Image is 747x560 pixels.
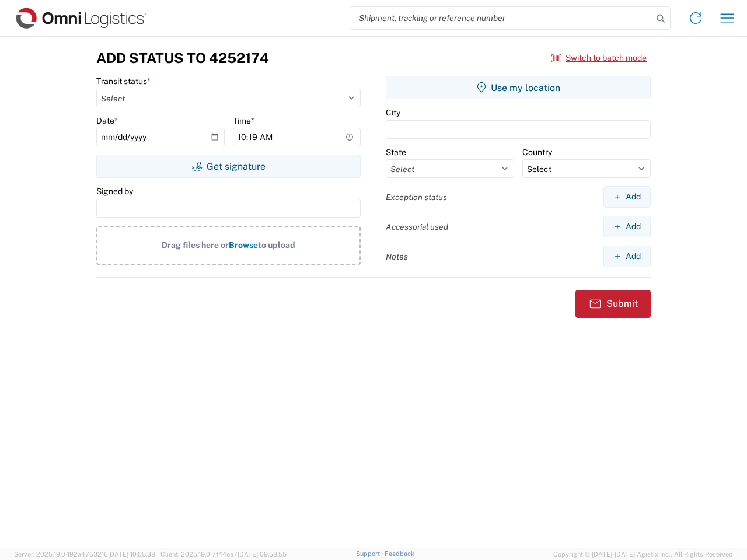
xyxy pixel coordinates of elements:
[96,186,133,197] label: Signed by
[96,76,151,86] label: Transit status
[96,155,361,178] button: Get signature
[350,7,652,29] input: Shipment, tracking or reference number
[233,116,254,126] label: Time
[14,551,155,558] span: Server: 2025.19.0-192a4753216
[603,186,651,208] button: Add
[386,222,448,232] label: Accessorial used
[603,246,651,267] button: Add
[258,240,295,250] span: to upload
[551,48,647,68] button: Switch to batch mode
[522,147,552,157] label: Country
[229,240,258,250] span: Browse
[162,240,229,250] span: Drag files here or
[553,549,733,559] span: Copyright © [DATE]-[DATE] Agistix Inc., All Rights Reserved
[386,251,408,262] label: Notes
[96,50,269,66] h3: Add Status to 4252174
[238,551,287,558] span: [DATE] 09:58:55
[96,116,118,126] label: Date
[386,147,406,157] label: State
[386,76,651,99] button: Use my location
[160,551,287,558] span: Client: 2025.19.0-7f44ea7
[356,550,385,557] a: Support
[575,290,651,318] button: Submit
[386,192,447,202] label: Exception status
[603,216,651,237] button: Add
[386,107,400,118] label: City
[108,551,155,558] span: [DATE] 10:05:38
[385,550,414,557] a: Feedback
